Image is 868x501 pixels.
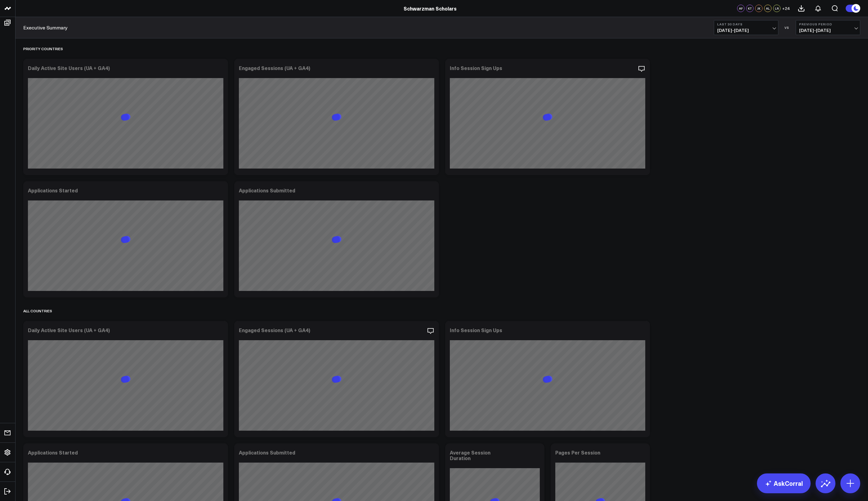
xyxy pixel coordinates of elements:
[23,42,63,56] div: Priority Countries
[23,304,52,318] div: All Countries
[450,64,502,71] div: Info Session Sign Ups
[737,5,745,12] div: AF
[757,473,811,493] a: AskCorral
[799,28,857,33] span: [DATE] - [DATE]
[782,5,790,12] button: +24
[714,20,778,35] button: Last 30 Days[DATE]-[DATE]
[28,327,110,333] div: Daily Active Site Users (UA + GA4)
[28,187,78,194] div: Applications Started
[28,64,110,71] div: Daily Active Site Users (UA + GA4)
[755,5,763,12] div: JK
[555,449,600,456] div: Pages Per Session
[717,28,775,33] span: [DATE] - [DATE]
[796,20,860,35] button: Previous Period[DATE]-[DATE]
[450,327,502,333] div: Info Session Sign Ups
[773,5,781,12] div: LR
[764,5,772,12] div: AL
[239,187,295,194] div: Applications Submitted
[239,64,310,71] div: Engaged Sessions (UA + GA4)
[717,22,775,26] b: Last 30 Days
[450,449,490,461] div: Average Session Duration
[799,22,857,26] b: Previous Period
[239,449,295,456] div: Applications Submitted
[23,24,68,31] a: Executive Summary
[746,5,754,12] div: KT
[782,6,790,11] span: + 24
[239,327,310,333] div: Engaged Sessions (UA + GA4)
[28,449,78,456] div: Applications Started
[404,5,457,12] a: Schwarzman Scholars
[781,26,793,29] div: VS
